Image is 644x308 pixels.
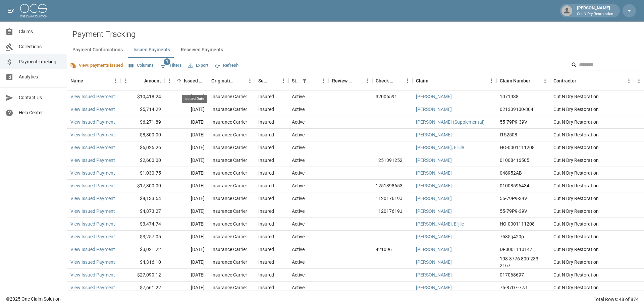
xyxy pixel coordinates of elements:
div: [DATE] [164,231,208,243]
span: Contact Us [19,94,61,101]
div: Active [292,259,305,265]
div: $7,661.22 [121,282,164,294]
a: View Issued Payment [70,106,115,113]
a: View Issued Payment [70,144,115,151]
button: Menu [540,76,550,86]
div: Issued Date [164,71,208,90]
div: Insured [258,195,274,202]
div: $6,025.26 [121,141,164,154]
div: Cut N Dry Restoration [550,129,634,141]
div: Insurance Carrier [211,157,247,164]
div: Insurance Carrier [211,271,247,278]
div: 1251398653 [376,182,402,189]
div: dynamic tabs [67,42,644,58]
div: Insured [258,119,274,125]
div: Active [292,271,305,278]
button: Sort [309,76,319,85]
a: [PERSON_NAME] [416,170,452,176]
button: View: payments issued [68,60,124,71]
div: Contractor [553,71,576,90]
div: Review Status [329,71,372,90]
button: Menu [634,76,644,86]
button: open drawer [4,4,17,17]
span: Analytics [19,73,61,80]
div: [DATE] [164,256,208,269]
div: Cut N Dry Restoration [550,282,634,294]
button: Menu [121,76,131,86]
a: View Issued Payment [70,93,115,100]
div: Insured [258,170,274,176]
button: Menu [362,76,372,86]
div: Insured [258,131,274,138]
div: Name [70,71,83,90]
div: Insurance Carrier [211,119,247,125]
button: Menu [624,76,634,86]
button: Select columns [127,60,155,71]
div: Check Number [372,71,413,90]
div: [DATE] [164,116,208,129]
div: Active [292,170,305,176]
div: $4,316.10 [121,256,164,269]
div: Insurance Carrier [211,259,247,265]
a: [PERSON_NAME] [416,93,452,100]
div: $3,257.05 [121,231,164,243]
div: $3,021.22 [121,243,164,256]
div: 1251391252 [376,157,402,164]
div: Insured [258,157,274,164]
div: [DATE] [164,90,208,103]
a: View Issued Payment [70,284,115,291]
div: Insurance Carrier [211,195,247,202]
div: Active [292,157,305,164]
div: Cut N Dry Restoration [550,103,634,116]
span: Collections [19,43,61,50]
div: Insurance Carrier [211,221,247,227]
div: 017068697 [500,271,524,278]
div: Originating From [211,71,235,90]
div: [DATE] [164,205,208,218]
div: [DATE] [164,269,208,282]
div: Active [292,182,305,189]
div: [DATE] [164,129,208,141]
button: Menu [111,76,121,86]
div: Cut N Dry Restoration [550,218,634,231]
div: Active [292,144,305,151]
div: [DATE] [164,218,208,231]
div: Originating From [208,71,255,90]
a: View Issued Payment [70,157,115,164]
div: Insured [258,106,274,113]
div: [DATE] [164,103,208,116]
div: Claim [413,71,496,90]
div: $2,600.00 [121,154,164,167]
div: [DATE] [164,282,208,294]
div: Insured [258,271,274,278]
div: I1S2508 [500,131,517,138]
div: 55-79P9-39V [500,208,527,214]
button: Sort [83,76,93,85]
div: Insured [258,208,274,214]
a: [PERSON_NAME] [416,259,452,265]
button: Sort [235,76,245,85]
a: View Issued Payment [70,233,115,240]
div: Claim [416,71,428,90]
div: Insured [258,284,274,291]
img: ocs-logo-white-transparent.png [20,4,47,17]
span: Payment Tracking [19,58,61,65]
div: Issued Date [184,71,205,90]
div: Cut N Dry Restoration [550,90,634,103]
button: Issued Payments [128,42,175,58]
div: 75-87D7-77J [500,284,527,291]
div: $1,030.75 [121,167,164,180]
div: Amount [144,71,161,90]
div: Insurance Carrier [211,106,247,113]
a: [PERSON_NAME] (Supplemental) [416,119,485,125]
div: Cut N Dry Restoration [550,256,634,269]
div: Cut N Dry Restoration [550,141,634,154]
a: View Issued Payment [70,208,115,214]
a: View Issued Payment [70,182,115,189]
button: Menu [164,76,174,86]
div: Insured [258,233,274,240]
a: View Issued Payment [70,131,115,138]
div: Insured [258,246,274,253]
div: Status [288,71,329,90]
div: 01008416505 [500,157,529,164]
